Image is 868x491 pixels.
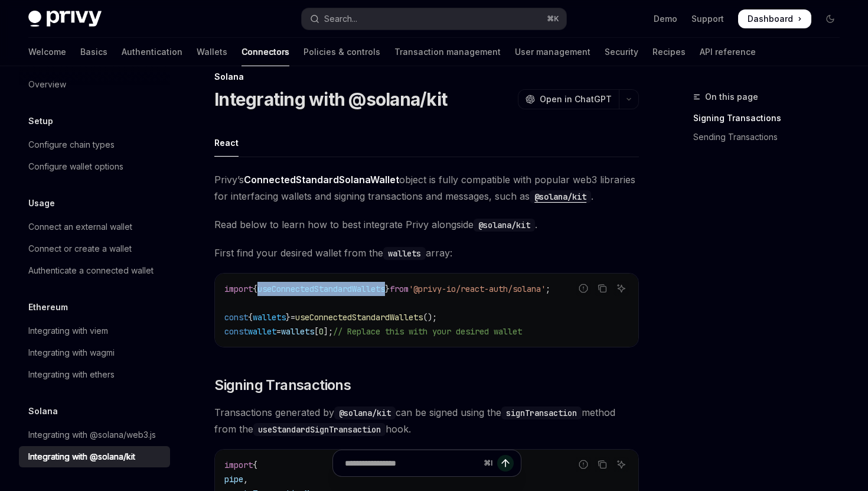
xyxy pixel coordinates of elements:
[28,138,115,152] div: Configure chain types
[276,326,281,337] span: =
[214,129,239,157] div: React
[518,89,619,109] button: Open in ChatGPT
[253,312,286,323] span: wallets
[540,93,612,105] span: Open in ChatGPT
[304,38,380,66] a: Policies & controls
[28,242,132,256] div: Connect or create a wallet
[547,14,559,24] span: ⌘ K
[28,404,58,418] h5: Solana
[28,220,132,234] div: Connect an external wallet
[576,281,591,296] button: Report incorrect code
[28,324,108,338] div: Integrating with viem
[409,284,546,294] span: '@privy-io/react-auth/solana'
[700,38,756,66] a: API reference
[28,300,68,314] h5: Ethereum
[515,38,590,66] a: User management
[28,264,154,278] div: Authenticate a connected wallet
[19,446,170,467] a: Integrating with @solana/kit
[497,455,514,472] button: Send message
[19,134,170,155] a: Configure chain types
[28,428,156,442] div: Integrating with @solana/web3.js
[214,89,447,110] h1: Integrating with @solana/kit
[19,156,170,177] a: Configure wallet options
[28,38,66,66] a: Welcome
[19,320,170,342] a: Integrating with viem
[394,38,501,66] a: Transaction management
[28,346,115,360] div: Integrating with wagmi
[248,312,253,323] span: {
[705,90,758,104] span: On this page
[385,284,390,294] span: }
[333,326,522,337] span: // Replace this with your desired wallet
[28,196,55,210] h5: Usage
[693,109,849,128] a: Signing Transactions
[281,326,314,337] span: wallets
[302,8,566,30] button: Open search
[28,114,53,128] h5: Setup
[19,342,170,363] a: Integrating with wagmi
[738,9,811,28] a: Dashboard
[324,12,357,26] div: Search...
[253,423,386,436] code: useStandardSignTransaction
[546,284,550,294] span: ;
[214,404,639,437] span: Transactions generated by can be signed using the method from the hook.
[214,216,639,233] span: Read below to learn how to best integrate Privy alongside .
[214,171,639,204] span: Privy’s object is fully compatible with popular web3 libraries for interfacing wallets and signin...
[224,326,248,337] span: const
[28,11,102,27] img: dark logo
[748,13,793,25] span: Dashboard
[244,174,399,186] strong: ConnectedStandardSolanaWallet
[248,326,276,337] span: wallet
[286,312,291,323] span: }
[80,38,107,66] a: Basics
[19,424,170,446] a: Integrating with @solana/web3.js
[821,9,840,28] button: Toggle dark mode
[19,364,170,385] a: Integrating with ethers
[423,312,437,323] span: ();
[605,38,638,66] a: Security
[530,190,591,202] a: @solana/kit
[595,281,610,296] button: Copy the contents from the code block
[390,284,409,294] span: from
[314,326,319,337] span: [
[242,38,289,66] a: Connectors
[28,160,123,174] div: Configure wallet options
[501,407,582,420] code: signTransaction
[383,247,426,260] code: wallets
[345,450,479,476] input: Ask a question...
[693,128,849,147] a: Sending Transactions
[214,71,639,83] div: Solana
[253,284,257,294] span: {
[652,38,686,66] a: Recipes
[28,368,115,382] div: Integrating with ethers
[474,219,535,232] code: @solana/kit
[214,245,639,261] span: First find your desired wallet from the array:
[122,38,182,66] a: Authentication
[691,13,724,25] a: Support
[319,326,324,337] span: 0
[295,312,423,323] span: useConnectedStandardWallets
[224,312,248,323] span: const
[19,216,170,238] a: Connect an external wallet
[324,326,333,337] span: ];
[614,281,629,296] button: Ask AI
[334,407,396,420] code: @solana/kit
[530,190,591,203] code: @solana/kit
[224,284,253,294] span: import
[19,260,170,281] a: Authenticate a connected wallet
[28,450,135,464] div: Integrating with @solana/kit
[214,376,351,395] span: Signing Transactions
[257,284,385,294] span: useConnectedStandardWallets
[19,238,170,259] a: Connect or create a wallet
[654,13,677,25] a: Demo
[197,38,227,66] a: Wallets
[291,312,295,323] span: =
